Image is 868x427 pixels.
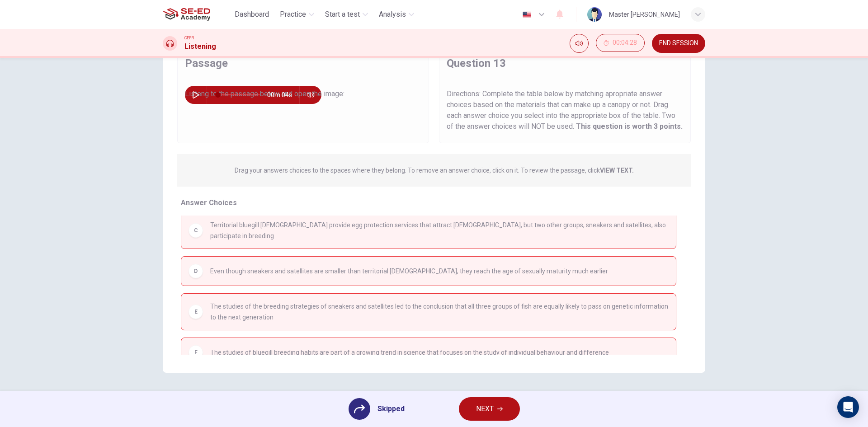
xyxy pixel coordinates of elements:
h1: Listening [184,41,216,52]
div: Hide [596,34,645,53]
span: The studies of bluegill breeding habits are part of a growing trend in science that focuses on th... [210,347,609,358]
span: Start a test [325,9,360,20]
span: Dashboard [235,9,269,20]
div: C [189,223,203,238]
strong: VIEW TEXT. [600,167,634,174]
span: Territorial bluegill [DEMOGRAPHIC_DATA] provide egg protection services that attract [DEMOGRAPHIC... [210,220,669,241]
img: SE-ED Academy logo [163,5,210,23]
button: Start a test [321,6,372,23]
div: Open Intercom Messenger [837,396,859,418]
button: Dashboard [231,6,273,23]
img: en [521,11,533,18]
span: Answer Choices [181,198,237,207]
button: 00:04:28 [596,34,645,52]
span: NEXT [476,403,494,415]
button: Practice [276,6,318,23]
button: Analysis [375,6,418,23]
div: Mute [570,34,589,53]
span: Listeng to the passage below and open the image: [185,89,385,99]
span: 00m 04s [267,86,299,104]
span: Practice [280,9,306,20]
span: END SESSION [659,40,698,47]
div: Master [PERSON_NAME] [609,9,680,20]
span: Skipped [377,404,405,414]
div: E [189,305,203,319]
button: END SESSION [652,34,705,53]
button: NEXT [459,397,520,421]
div: D [189,264,203,278]
a: SE-ED Academy logo [163,5,231,23]
img: Profile picture [587,7,602,22]
strong: This question is worth 3 points. [574,122,683,131]
div: F [189,345,203,360]
h4: Passage [185,56,228,70]
span: CEFR [184,35,194,41]
span: 00:04:28 [613,39,637,47]
span: The studies of the breeding strategies of sneakers and satellites led to the conclusion that all ... [210,301,669,323]
h4: Question 13 [447,56,506,70]
p: Drag your answers choices to the spaces where they belong. To remove an answer choice, click on i... [235,167,634,174]
span: Analysis [379,9,406,20]
span: Directions: Complete the table below by matching apropriate answer choices based on the materials... [447,89,683,131]
span: Even though sneakers and satellites are smaller than territorial [DEMOGRAPHIC_DATA], they reach t... [210,266,608,277]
